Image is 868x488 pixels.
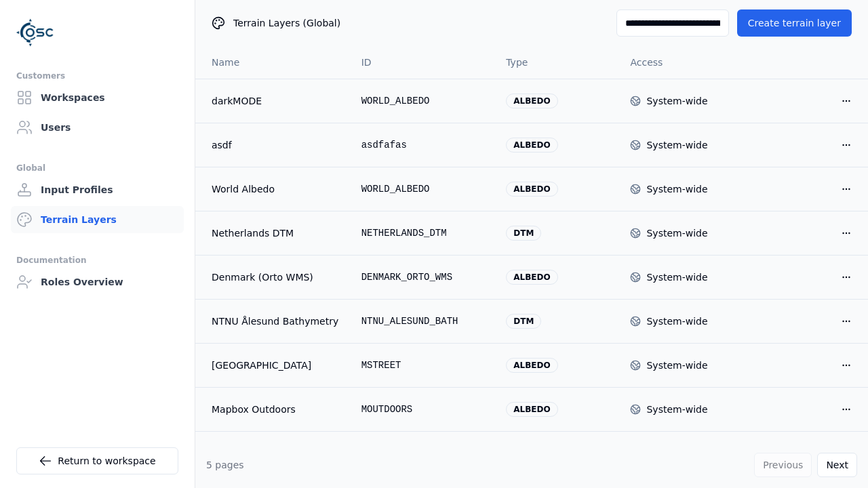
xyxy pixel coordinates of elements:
[506,226,541,241] div: dtm
[212,94,340,108] a: darkMODE
[506,94,557,108] div: albedo
[737,9,852,37] button: Create terrain layer
[16,68,178,84] div: Customers
[16,14,54,52] img: Logo
[646,359,707,372] div: System-wide
[195,46,351,79] th: Name
[646,403,707,416] div: System-wide
[11,114,184,141] a: Users
[506,182,557,197] div: albedo
[361,226,485,240] div: NETHERLANDS_DTM
[212,182,340,196] a: World Albedo
[11,268,184,296] a: Roles Overview
[16,447,178,474] a: Return to workspace
[361,314,485,328] div: NTNU_ALESUND_BATH
[11,84,184,111] a: Workspaces
[361,270,485,284] div: DENMARK_ORTO_WMS
[212,138,340,152] a: asdf
[206,460,244,470] span: 5 pages
[361,138,485,152] div: asdfafas
[212,403,340,416] a: Mapbox Outdoors
[646,270,707,284] div: System-wide
[361,94,485,108] div: WORLD_ALBEDO
[646,182,707,196] div: System-wide
[817,453,857,477] button: Next
[646,226,707,240] div: System-wide
[212,314,340,328] a: NTNU Ålesund Bathymetry
[646,138,707,152] div: System-wide
[212,226,340,240] a: Netherlands DTM
[506,270,557,285] div: albedo
[619,46,743,79] th: Access
[495,46,619,79] th: Type
[212,270,340,284] a: Denmark (Orto WMS)
[506,402,557,417] div: albedo
[233,16,340,30] span: Terrain Layers (Global)
[361,359,485,372] div: MSTREET
[351,46,496,79] th: ID
[11,206,184,233] a: Terrain Layers
[212,359,340,372] a: [GEOGRAPHIC_DATA]
[646,314,707,328] div: System-wide
[361,182,485,196] div: WORLD_ALBEDO
[16,160,178,176] div: Global
[16,252,178,268] div: Documentation
[506,314,541,329] div: dtm
[646,94,707,108] div: System-wide
[11,176,184,203] a: Input Profiles
[361,403,485,416] div: MOUTDOORS
[506,138,557,152] div: albedo
[506,358,557,373] div: albedo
